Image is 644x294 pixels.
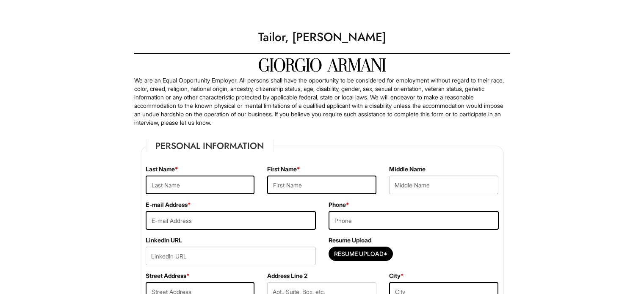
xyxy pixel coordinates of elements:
label: E-mail Address [146,201,191,209]
h1: Tailor, [PERSON_NAME] [130,25,514,49]
label: Phone [329,201,349,209]
input: E-mail Address [146,211,316,230]
label: Last Name [146,165,178,173]
label: Address Line 2 [267,272,307,280]
input: Middle Name [389,176,498,194]
input: Last Name [146,176,255,194]
label: LinkedIn URL [146,236,182,245]
input: First Name [267,176,376,194]
label: Resume Upload [329,236,371,245]
label: Street Address [146,272,190,280]
img: Giorgio Armani [259,58,386,72]
input: Phone [329,211,499,230]
button: Resume Upload*Resume Upload* [329,247,393,261]
p: We are an Equal Opportunity Employer. All persons shall have the opportunity to be considered for... [134,76,510,127]
input: LinkedIn URL [146,247,316,265]
label: First Name [267,165,300,173]
label: Middle Name [389,165,426,173]
legend: Personal Information [146,140,274,152]
label: City [389,272,404,280]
